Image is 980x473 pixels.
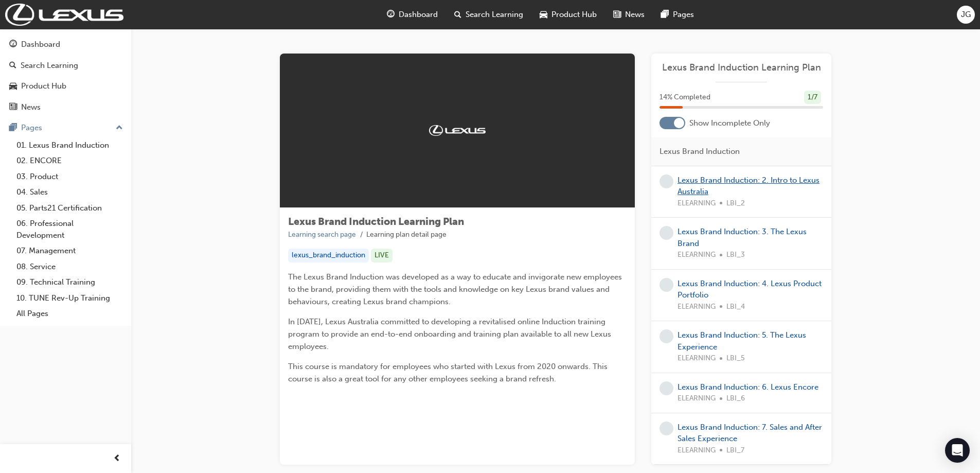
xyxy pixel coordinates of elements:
a: News [4,98,127,117]
button: Pages [4,118,127,137]
a: 05. Parts21 Certification [12,200,127,216]
span: In [DATE], Lexus Australia committed to developing a revitalised online Induction training progra... [288,317,613,351]
span: Lexus Brand Induction [660,146,740,157]
span: Lexus Brand Induction Learning Plan [288,216,464,227]
a: news-iconNews [605,4,653,25]
span: LBI_4 [726,301,745,313]
span: LBI_2 [726,198,745,209]
span: ELEARNING [678,393,716,405]
a: 01. Lexus Brand Induction [12,137,127,153]
span: learningRecordVerb_NONE-icon [660,329,673,343]
a: car-iconProduct Hub [531,4,605,25]
span: search-icon [454,8,461,21]
a: pages-iconPages [653,4,702,25]
span: Dashboard [399,9,438,21]
a: 07. Management [12,243,127,259]
span: news-icon [613,8,621,21]
span: guage-icon [387,8,395,21]
a: Lexus Brand Induction Learning Plan [660,62,823,74]
div: lexus_brand_induction [288,249,369,262]
span: learningRecordVerb_NONE-icon [660,174,673,188]
div: News [21,101,41,113]
button: JG [957,6,975,24]
span: pages-icon [9,124,17,133]
button: DashboardSearch LearningProduct HubNews [4,33,127,118]
span: learningRecordVerb_NONE-icon [660,278,673,292]
span: car-icon [9,82,17,91]
span: JG [961,9,971,21]
div: 1 / 7 [804,91,821,104]
span: LBI_7 [726,445,744,457]
span: Search Learning [466,9,523,21]
a: Learning search page [288,230,356,239]
a: Lexus Brand Induction: 5. The Lexus Experience [678,330,806,352]
span: guage-icon [9,40,17,49]
span: News [625,9,645,21]
a: Search Learning [4,56,127,75]
div: LIVE [371,249,393,262]
span: ELEARNING [678,445,716,457]
a: 03. Product [12,169,127,185]
span: Pages [673,9,694,21]
a: All Pages [12,306,127,322]
span: ELEARNING [678,198,716,209]
a: 06. Professional Development [12,216,127,243]
span: search-icon [9,61,16,71]
span: Product Hub [551,9,597,21]
div: Pages [21,122,42,134]
li: Learning plan detail page [366,229,447,241]
span: ELEARNING [678,353,716,364]
span: pages-icon [661,8,669,21]
a: Lexus Brand Induction: 4. Lexus Product Portfolio [678,279,822,300]
a: Product Hub [4,77,127,96]
span: ELEARNING [678,301,716,313]
a: 04. Sales [12,184,127,200]
a: 02. ENCORE [12,153,127,169]
span: This course is mandatory for employees who started with Lexus from 2020 onwards. This course is a... [288,362,610,383]
span: The Lexus Brand Induction was developed as a way to educate and invigorate new employees to the b... [288,272,624,306]
a: Lexus Brand Induction: 7. Sales and After Sales Experience [678,423,822,444]
span: 14 % Completed [660,92,710,103]
img: Trak [5,4,123,26]
a: 09. Technical Training [12,274,127,290]
a: search-iconSearch Learning [446,4,531,25]
a: Dashboard [4,35,127,54]
div: Open Intercom Messenger [945,438,970,463]
span: LBI_5 [726,353,745,364]
a: Lexus Brand Induction: 6. Lexus Encore [678,382,818,392]
div: Dashboard [21,39,60,50]
a: Lexus Brand Induction: 3. The Lexus Brand [678,227,807,248]
span: learningRecordVerb_NONE-icon [660,381,673,395]
span: prev-icon [113,452,121,465]
a: 08. Service [12,259,127,275]
span: LBI_3 [726,249,745,261]
a: 10. TUNE Rev-Up Training [12,290,127,306]
span: car-icon [540,8,547,21]
span: up-icon [116,121,123,135]
a: guage-iconDashboard [379,4,446,25]
div: Search Learning [21,60,78,72]
span: Show Incomplete Only [689,117,770,129]
img: Trak [429,125,486,135]
a: Lexus Brand Induction: 2. Intro to Lexus Australia [678,176,819,197]
span: LBI_6 [726,393,745,405]
span: ELEARNING [678,249,716,261]
span: learningRecordVerb_NONE-icon [660,422,673,435]
span: news-icon [9,103,17,112]
span: learningRecordVerb_NONE-icon [660,226,673,240]
div: Product Hub [21,80,66,92]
